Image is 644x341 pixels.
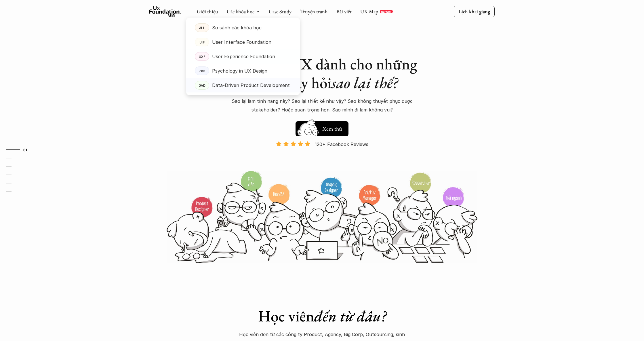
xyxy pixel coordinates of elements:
h5: Xem thử [321,125,343,133]
strong: 01 [23,147,27,151]
a: UXFUser Experience Foundation [186,49,300,64]
em: đến từ đâu? [314,306,386,326]
p: So sánh các khóa học [212,23,262,32]
p: REPORT [381,10,392,13]
a: Các khóa học [227,8,254,15]
p: UXF [199,54,205,58]
p: Sao lại làm tính năng này? Sao lại thiết kế như vậy? Sao không thuyết phục được stakeholder? Hoặc... [221,97,423,114]
p: DAD [199,83,206,87]
em: sao lại thế? [331,73,398,93]
p: Psychology in UX Design [212,67,267,75]
a: DADData-Driven Product Development [186,78,300,92]
a: 120+ Facebook Reviews [271,141,373,170]
p: UIF [199,40,205,44]
a: UX Map [360,8,378,15]
p: ALL [199,26,205,30]
p: User Interface Foundation [212,38,271,46]
p: 120+ Facebook Reviews [315,140,368,149]
a: Lịch khai giảng [454,6,495,17]
a: Bài viết [336,8,352,15]
a: Giới thiệu [197,8,218,15]
a: Case Study [269,8,291,15]
p: User Experience Foundation [212,52,275,61]
h1: Học viên [221,307,423,325]
a: Truyện tranh [300,8,328,15]
a: PXDPsychology in UX Design [186,64,300,78]
p: PXD [199,69,205,73]
a: Xem thử [296,118,348,136]
a: 01 [6,146,33,153]
a: ALLSo sánh các khóa học [186,20,300,35]
a: UIFUser Interface Foundation [186,35,300,49]
h1: Khóa học UX dành cho những người hay hỏi [221,55,423,92]
p: Data-Driven Product Development [212,81,290,90]
p: Lịch khai giảng [458,8,490,15]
